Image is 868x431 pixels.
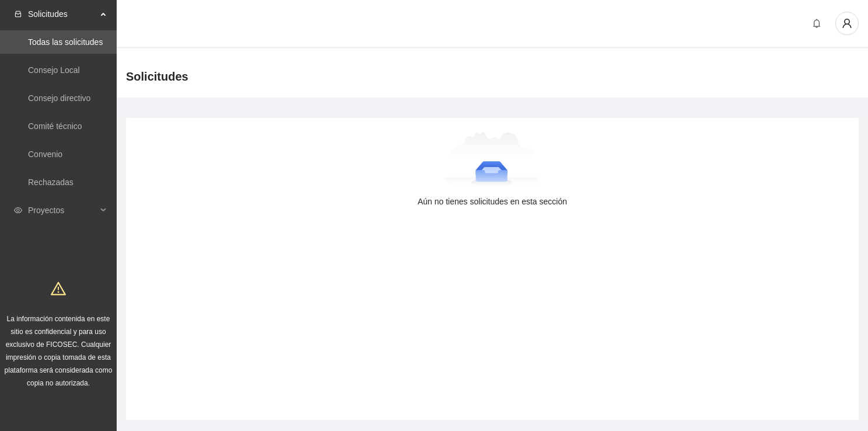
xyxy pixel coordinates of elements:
span: inbox [14,10,22,18]
span: warning [51,281,66,296]
span: La información contenida en este sitio es confidencial y para uso exclusivo de FICOSEC. Cualquier... [5,315,113,387]
span: user [836,18,858,29]
div: Aún no tienes solicitudes en esta sección [145,195,840,208]
a: Comité técnico [28,121,82,131]
span: Proyectos [28,199,97,222]
button: user [835,12,859,35]
img: Aún no tienes solicitudes en esta sección [445,132,540,190]
span: eye [14,206,22,214]
a: Consejo Local [28,65,80,75]
a: Rechazadas [28,178,73,187]
span: bell [808,19,825,28]
a: Convenio [28,150,62,159]
button: bell [807,14,826,33]
span: Solicitudes [126,67,188,86]
a: Todas las solicitudes [28,37,103,47]
span: Solicitudes [28,2,97,26]
a: Consejo directivo [28,93,90,103]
